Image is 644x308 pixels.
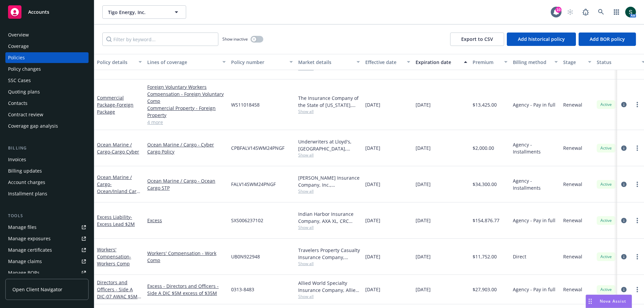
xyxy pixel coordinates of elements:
span: Show all [298,109,360,114]
a: Coverage gap analysis [5,121,89,131]
a: Ocean Marine / Cargo - Ocean Cargo STP [147,177,226,191]
div: Manage certificates [8,245,52,255]
a: circleInformation [620,253,628,261]
span: [DATE] [416,286,431,293]
a: Account charges [5,177,89,188]
a: circleInformation [620,217,628,225]
a: Foreign Voluntary Workers Compensation - Foreign Voluntary Comp [147,83,226,105]
a: circleInformation [620,286,628,294]
span: Agency - Pay in full [513,101,555,108]
span: Renewal [563,253,582,260]
span: Add historical policy [518,36,565,42]
span: Show all [298,294,360,299]
div: Allied World Specialty Insurance Company, Allied World Assurance Company (AWAC) [298,280,360,294]
a: Workers' Compensation - Work Comp [147,250,226,264]
span: WS11018458 [231,101,260,108]
a: more [633,101,641,109]
div: Travelers Property Casualty Insurance Company, Travelers Insurance [298,247,360,261]
span: Active [599,145,613,151]
div: Underwriters at Lloyd's, [GEOGRAPHIC_DATA], [PERSON_NAME] of [GEOGRAPHIC_DATA], [PERSON_NAME] Cargo [298,138,360,152]
span: [DATE] [365,286,380,293]
div: Billing updates [8,166,42,176]
a: Manage files [5,222,89,233]
span: Accounts [28,9,49,15]
a: Overview [5,29,89,40]
div: Lines of coverage [147,59,218,66]
span: Nova Assist [600,298,626,304]
a: more [633,253,641,261]
span: Show all [298,261,360,266]
span: $34,300.00 [473,181,497,188]
span: Add BOR policy [590,36,625,42]
span: - Cargo Cyber [110,148,139,155]
a: circleInformation [620,101,628,109]
a: Excess Liability [97,214,135,227]
button: Stage [560,54,594,70]
span: Renewal [563,101,582,108]
div: [PERSON_NAME] Insurance Company, Inc., [PERSON_NAME] Group, [PERSON_NAME] Cargo [298,174,360,188]
span: Show all [298,152,360,158]
div: Effective date [365,59,403,66]
a: Ocean Marine / Cargo [97,174,142,201]
span: 0313-8483 [231,286,254,293]
div: Coverage gap analysis [8,121,58,131]
a: more [633,286,641,294]
div: Indian Harbor Insurance Company, AXA XL, CRC Group [298,210,360,225]
span: Agency - Pay in full [513,217,555,224]
div: The Insurance Company of the State of [US_STATE], AIG [298,95,360,109]
a: more [633,144,641,152]
div: Policy details [97,59,135,66]
div: Premium [473,59,500,66]
span: Agency - Installments [513,141,558,155]
span: Agency - Installments [513,177,558,191]
span: UB0N922948 [231,253,260,260]
a: Billing updates [5,166,89,176]
a: Excess [147,217,226,224]
img: photo [625,7,636,17]
div: Invoices [8,154,26,165]
span: Renewal [563,144,582,151]
a: Search [594,5,608,19]
div: Market details [298,59,353,66]
span: $2,000.00 [473,144,494,151]
div: Status [597,59,638,66]
a: Commercial Property - Foreign Property [147,105,226,119]
span: Manage exposures [5,233,89,244]
a: Contract review [5,109,89,120]
span: Active [599,254,613,260]
a: Switch app [610,5,623,19]
span: [DATE] [416,144,431,151]
button: Expiration date [413,54,470,70]
a: Ocean Marine / Cargo - Cyber Cargo Policy [147,141,226,155]
a: Manage claims [5,256,89,267]
div: Manage files [8,222,37,233]
a: SSC Cases [5,75,89,86]
span: [DATE] [365,101,380,108]
button: Nova Assist [586,295,632,308]
span: $27,903.00 [473,286,497,293]
span: SXS006237102 [231,217,263,224]
a: Manage certificates [5,245,89,255]
div: 10 [555,7,561,13]
span: [DATE] [416,101,431,108]
button: Add BOR policy [579,33,636,46]
div: Manage exposures [8,233,51,244]
span: FALV14SWM24PNGF [231,181,276,188]
div: Tools [5,212,89,219]
span: - Foreign Package [97,102,133,115]
span: Active [599,181,613,187]
button: Market details [296,54,363,70]
div: Manage claims [8,256,42,267]
span: - Ocean/Inland Cargo Transit [97,181,142,201]
button: Premium [470,54,510,70]
span: Agency - Pay in full [513,286,555,293]
span: Renewal [563,217,582,224]
a: Ocean Marine / Cargo [97,141,139,155]
a: more [633,217,641,225]
div: Policy changes [8,64,41,74]
a: Quoting plans [5,86,89,97]
span: $154,876.77 [473,217,499,224]
span: - 07 AWAC $5M xs $35M Excess [97,293,141,307]
button: Policy number [228,54,296,70]
span: Show inactive [222,36,248,42]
